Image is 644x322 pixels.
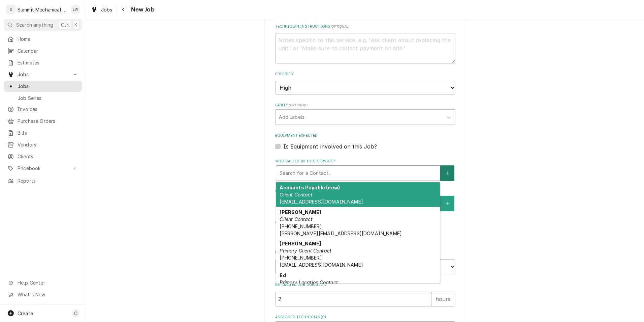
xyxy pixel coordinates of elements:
strong: Accounts Payable (new) [280,185,340,190]
div: hours [431,292,455,306]
span: Job Series [18,95,78,102]
em: Client Contact [280,216,312,222]
label: Who called in this service? [275,159,455,164]
div: Priority [275,72,455,94]
span: Home [18,35,78,43]
a: Jobs [4,81,82,92]
a: Invoices [4,104,82,115]
span: Create [18,311,33,316]
a: Reports [4,175,82,186]
label: Who should the tech(s) ask for? [275,189,455,194]
span: Estimates [18,59,78,66]
input: Date [275,259,363,274]
a: Go to Jobs [4,69,82,80]
span: Ctrl [61,21,70,28]
strong: [PERSON_NAME] [280,209,321,215]
label: Attachments [275,219,455,225]
span: Purchase Orders [18,117,78,125]
div: LW [71,5,80,14]
span: K [74,21,77,28]
span: Reports [18,177,78,184]
a: Estimates [4,57,82,68]
div: Who called in this service? [275,159,455,181]
button: Create New Contact [440,165,454,181]
div: Technician Instructions [275,24,455,63]
div: Estimated Job Duration [275,282,455,306]
a: Jobs [88,4,115,15]
strong: [PERSON_NAME] [280,241,321,246]
div: Who should the tech(s) ask for? [275,189,455,211]
button: Navigate back [118,4,129,15]
div: Summit Mechanical Service LLC [18,6,67,13]
a: Clients [4,151,82,162]
label: Labels [275,103,455,108]
a: Go to What's New [4,289,82,300]
a: Vendors [4,139,82,150]
span: C [74,310,77,317]
svg: Create New Contact [445,201,449,206]
span: ( optional ) [330,25,349,28]
svg: Create New Contact [445,171,449,176]
a: Purchase Orders [4,115,82,127]
span: Jobs [18,83,78,90]
strong: Ed [280,272,286,278]
div: Landon Weeks's Avatar [71,5,80,14]
span: Clients [18,153,78,160]
span: Bills [18,129,78,136]
a: Home [4,33,82,45]
span: New Job [129,5,155,14]
label: Technician Instructions [275,24,455,29]
span: Vendors [18,141,78,148]
em: Primary Client Contact [280,248,331,253]
div: Equipment Expected [275,133,455,150]
span: Jobs [18,71,68,78]
span: Jobs [101,6,112,13]
label: Equipment Expected [275,133,455,138]
div: Labels [275,103,455,125]
a: Bills [4,127,82,138]
div: Estimated Arrival Time [275,250,455,274]
a: Go to Help Center [4,277,82,288]
span: [PHONE_NUMBER] [PERSON_NAME][EMAIL_ADDRESS][DOMAIN_NAME] [280,223,402,236]
label: Is Equipment involved on this Job? [283,142,377,151]
span: Invoices [18,106,78,113]
label: Assigned Technician(s) [275,315,455,320]
em: Client Contact [280,192,312,197]
label: Priority [275,72,455,77]
a: Job Series [4,92,82,104]
span: Help Center [18,279,78,286]
em: Primary Location Contact [280,279,338,285]
div: S [6,5,15,14]
a: Go to Pricebook [4,163,82,174]
div: Attachments [275,219,455,242]
span: Calendar [18,47,78,54]
span: Search anything [16,21,53,28]
span: Pricebook [18,165,68,172]
span: [EMAIL_ADDRESS][DOMAIN_NAME] [280,199,363,205]
label: Estimated Job Duration [275,282,455,288]
button: Search anythingCtrlK [4,19,82,31]
span: [PHONE_NUMBER] [EMAIL_ADDRESS][DOMAIN_NAME] [280,255,363,268]
span: What's New [18,291,78,298]
button: Create New Contact [440,196,454,211]
span: ( optional ) [289,103,308,107]
a: Calendar [4,45,82,56]
label: Estimated Arrival Time [275,250,455,255]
